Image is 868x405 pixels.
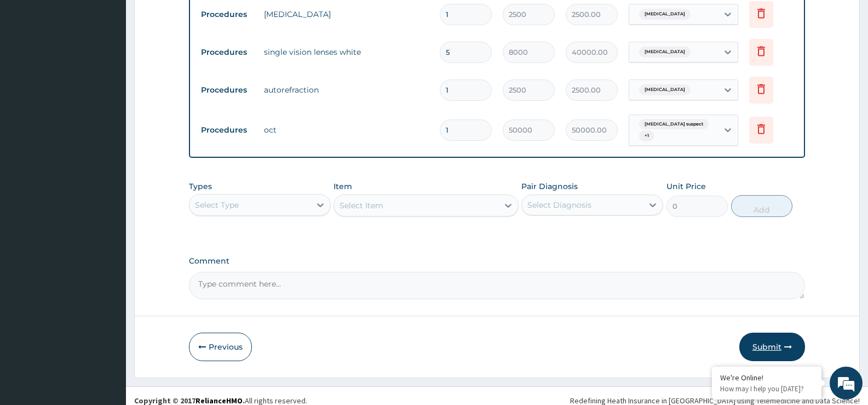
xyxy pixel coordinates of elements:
[720,384,813,393] p: How may I help you today?
[639,119,709,130] span: [MEDICAL_DATA] suspect
[731,195,792,217] button: Add
[189,256,805,266] label: Comment
[739,333,805,361] button: Submit
[639,47,691,58] span: [MEDICAL_DATA]
[521,181,578,192] label: Pair Diagnosis
[189,333,252,361] button: Previous
[189,182,212,191] label: Types
[196,42,258,62] td: Procedures
[195,199,239,210] div: Select Type
[180,5,206,32] div: Minimize live chat window
[720,373,813,383] div: We're Online!
[64,128,151,239] span: We're online!
[258,3,434,25] td: [MEDICAL_DATA]
[196,120,258,140] td: Procedures
[196,80,258,100] td: Procedures
[639,130,654,141] span: + 1
[527,199,591,210] div: Select Diagnosis
[639,84,691,95] span: [MEDICAL_DATA]
[258,119,434,141] td: oct
[258,41,434,63] td: single vision lenses white
[334,181,352,192] label: Item
[20,55,44,82] img: d_794563401_company_1708531726252_794563401
[666,181,706,192] label: Unit Price
[57,61,184,76] div: Chat with us now
[639,9,691,20] span: [MEDICAL_DATA]
[258,79,434,101] td: autorefraction
[5,280,209,318] textarea: Type your message and hit 'Enter'
[196,4,258,25] td: Procedures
